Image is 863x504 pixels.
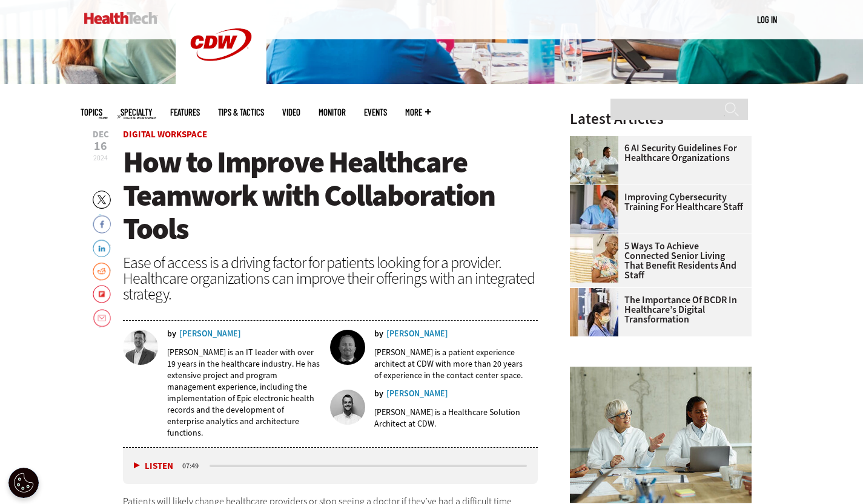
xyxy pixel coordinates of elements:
[570,295,744,324] a: The Importance of BCDR in Healthcare’s Digital Transformation
[282,108,300,117] a: Video
[180,460,208,471] div: duration
[121,108,152,117] span: Specialty
[330,330,365,365] img: Scott Merritt
[218,108,264,117] a: Tips & Tactics
[93,140,109,152] span: 16
[170,108,200,117] a: Features
[330,390,365,425] img: Chris Bohner
[386,390,448,398] a: [PERSON_NAME]
[123,330,158,365] img: Mike Larsen
[93,130,109,139] span: Dec
[8,468,39,498] div: Cookie Settings
[570,185,618,234] img: nurse studying on computer
[570,111,752,126] h3: Latest Articles
[570,288,624,298] a: Doctors reviewing tablet
[570,143,744,163] a: 6 AI Security Guidelines for Healthcare Organizations
[757,14,777,25] a: Log in
[167,330,176,338] span: by
[374,407,538,430] p: [PERSON_NAME] is a Healthcare Solution Architect at CDW.
[570,136,618,185] img: Doctors meeting in the office
[386,330,448,338] a: [PERSON_NAME]
[123,448,538,484] div: media player
[176,80,266,93] a: CDW
[570,185,624,195] a: nurse studying on computer
[405,108,431,117] span: More
[123,128,207,140] a: Digital Workspace
[757,13,777,26] div: User menu
[364,108,387,117] a: Events
[570,192,744,212] a: Improving Cybersecurity Training for Healthcare Staff
[570,367,752,503] img: Doctors meeting in the office
[93,153,108,163] span: 2024
[570,136,624,146] a: Doctors meeting in the office
[319,108,346,117] a: MonITor
[179,330,241,338] a: [PERSON_NAME]
[570,288,618,336] img: Doctors reviewing tablet
[570,234,624,244] a: Networking Solutions for Senior Living
[81,108,102,117] span: Topics
[570,234,618,283] img: Networking Solutions for Senior Living
[374,330,383,338] span: by
[123,142,495,249] span: How to Improve Healthcare Teamwork with Collaboration Tools
[374,390,383,398] span: by
[570,241,744,280] a: 5 Ways to Achieve Connected Senior Living That Benefit Residents and Staff
[84,12,157,24] img: Home
[8,468,39,498] button: Open Preferences
[134,462,173,471] button: Listen
[167,347,322,439] p: [PERSON_NAME] is an IT leader with over 19 years in the healthcare industry. He has extensive pro...
[123,255,538,302] div: Ease of access is a driving factor for patients looking for a provider. Healthcare organizations ...
[374,347,529,381] p: [PERSON_NAME] is a patient experience architect at CDW with more than 20 years of experience in t...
